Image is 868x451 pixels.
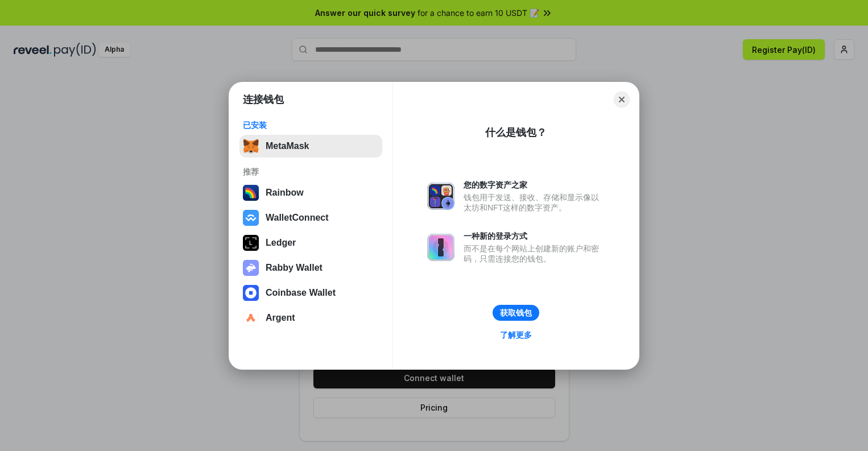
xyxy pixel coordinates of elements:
img: svg+xml,%3Csvg%20width%3D%2228%22%20height%3D%2228%22%20viewBox%3D%220%200%2028%2028%22%20fill%3D... [243,285,259,301]
img: svg+xml,%3Csvg%20fill%3D%22none%22%20height%3D%2233%22%20viewBox%3D%220%200%2035%2033%22%20width%... [243,138,259,154]
button: Close [614,92,630,107]
img: svg+xml,%3Csvg%20xmlns%3D%22http%3A%2F%2Fwww.w3.org%2F2000%2Fsvg%22%20width%3D%2228%22%20height%3... [243,235,259,251]
div: MetaMask [266,141,309,151]
div: 钱包用于发送、接收、存储和显示像以太坊和NFT这样的数字资产。 [464,192,605,213]
a: 了解更多 [493,328,539,342]
button: Rabby Wallet [239,256,382,279]
div: 获取钱包 [500,308,532,318]
img: svg+xml,%3Csvg%20width%3D%2228%22%20height%3D%2228%22%20viewBox%3D%220%200%2028%2028%22%20fill%3D... [243,310,259,326]
button: 获取钱包 [493,305,539,321]
div: Ledger [266,238,296,248]
img: svg+xml,%3Csvg%20width%3D%22120%22%20height%3D%22120%22%20viewBox%3D%220%200%20120%20120%22%20fil... [243,185,259,201]
div: Rainbow [266,188,304,198]
div: 而不是在每个网站上创建新的账户和密码，只需连接您的钱包。 [464,243,605,264]
div: 一种新的登录方式 [464,231,605,241]
div: Coinbase Wallet [266,288,336,298]
div: WalletConnect [266,213,329,223]
div: Argent [266,313,295,323]
h1: 连接钱包 [243,93,284,106]
button: WalletConnect [239,206,382,229]
button: Rainbow [239,181,382,204]
button: Coinbase Wallet [239,282,382,304]
button: MetaMask [239,135,382,158]
img: svg+xml,%3Csvg%20xmlns%3D%22http%3A%2F%2Fwww.w3.org%2F2000%2Fsvg%22%20fill%3D%22none%22%20viewBox... [427,183,454,210]
div: 了解更多 [500,330,532,340]
img: svg+xml,%3Csvg%20xmlns%3D%22http%3A%2F%2Fwww.w3.org%2F2000%2Fsvg%22%20fill%3D%22none%22%20viewBox... [427,234,454,261]
button: Ledger [239,231,382,254]
img: svg+xml,%3Csvg%20width%3D%2228%22%20height%3D%2228%22%20viewBox%3D%220%200%2028%2028%22%20fill%3D... [243,210,259,226]
div: Rabby Wallet [266,263,323,273]
div: 已安装 [243,120,379,130]
div: 什么是钱包？ [485,126,547,139]
div: 推荐 [243,167,379,177]
img: svg+xml,%3Csvg%20xmlns%3D%22http%3A%2F%2Fwww.w3.org%2F2000%2Fsvg%22%20fill%3D%22none%22%20viewBox... [243,260,259,276]
div: 您的数字资产之家 [464,180,605,190]
button: Argent [239,307,382,329]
